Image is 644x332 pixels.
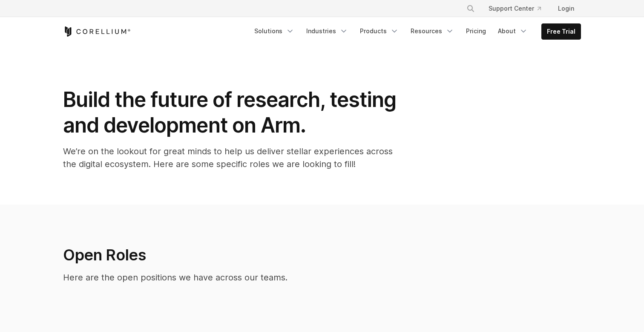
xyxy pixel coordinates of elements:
a: Pricing [461,23,491,39]
p: Here are the open positions we have across our teams. [63,271,447,284]
a: About [493,23,533,39]
a: Login [551,1,581,16]
div: Navigation Menu [249,23,581,40]
h1: Build the future of research, testing and development on Arm. [63,87,404,138]
a: Resources [405,23,459,39]
a: Solutions [249,23,299,39]
a: Corellium Home [63,26,131,37]
a: Industries [301,23,353,39]
a: Free Trial [542,24,581,39]
button: Search [463,1,478,16]
a: Products [355,23,404,39]
h2: Open Roles [63,245,447,264]
p: We’re on the lookout for great minds to help us deliver stellar experiences across the digital ec... [63,145,404,170]
a: Support Center [482,1,548,16]
div: Navigation Menu [456,1,581,16]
